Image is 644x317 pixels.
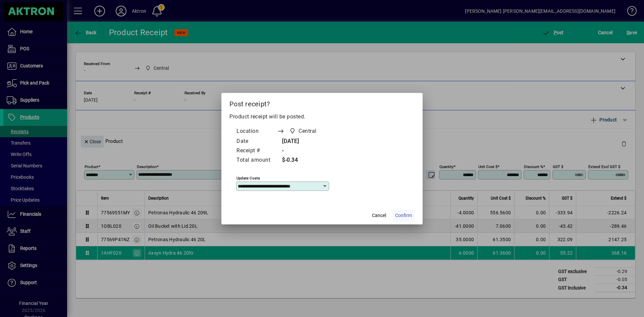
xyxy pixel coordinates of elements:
td: Location [236,126,277,137]
td: [DATE] [277,137,329,146]
mat-label: Update costs [236,175,260,180]
td: Date [236,137,277,146]
span: Confirm [395,212,412,219]
h2: Post receipt? [221,93,423,112]
span: Cancel [372,212,386,219]
button: Confirm [392,210,415,222]
td: Total amount [236,156,277,165]
p: Product receipt will be posted. [229,113,415,121]
span: Central [299,127,317,135]
button: Cancel [368,210,390,222]
td: $-0.34 [277,156,329,165]
td: Receipt # [236,146,277,156]
td: - [277,146,329,156]
span: Central [287,126,319,136]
